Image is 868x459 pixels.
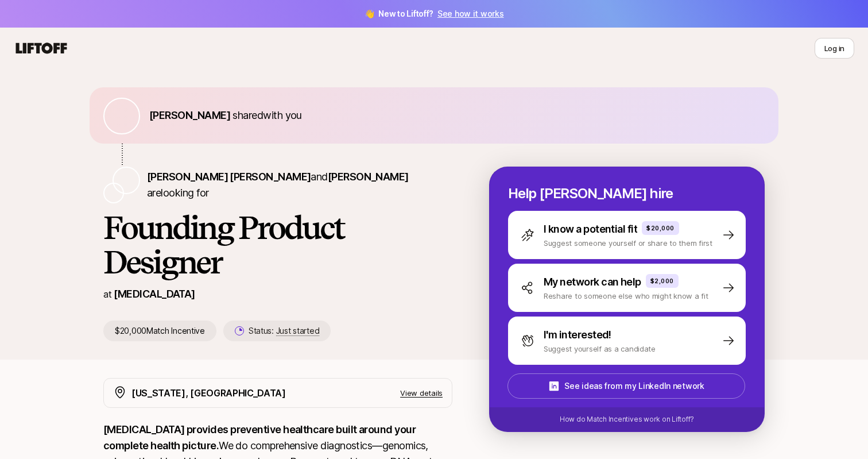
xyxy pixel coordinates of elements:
[131,385,286,400] p: [US_STATE], [GEOGRAPHIC_DATA]
[149,109,230,121] span: [PERSON_NAME]
[544,274,641,290] p: My network can help
[147,169,452,201] p: are looking for
[650,276,674,286] p: $2,000
[263,109,302,121] span: with you
[437,9,504,18] a: See how it works
[365,7,504,21] span: 👋 New to Liftoff?
[400,387,443,399] p: View details
[311,171,408,183] span: and
[103,321,216,341] p: $20,000 Match Incentive
[147,171,311,183] span: [PERSON_NAME] [PERSON_NAME]
[544,237,712,249] p: Suggest someone yourself or share to them first
[564,379,704,393] p: See ideas from my LinkedIn network
[103,423,417,452] strong: [MEDICAL_DATA] provides preventive healthcare built around your complete health picture.
[646,223,675,233] p: $20,000
[276,326,320,336] span: Just started
[544,327,611,343] p: I'm interested!
[507,373,745,399] button: See ideas from my LinkedIn network
[560,414,694,425] p: How do Match Incentives work on Liftoff?
[328,171,409,183] span: [PERSON_NAME]
[544,343,656,354] p: Suggest yourself as a candidate
[544,290,708,302] p: Reshare to someone else who might know a fit
[103,287,111,302] p: at
[114,286,195,302] p: [MEDICAL_DATA]
[508,186,746,202] p: Help [PERSON_NAME] hire
[544,221,637,237] p: I know a potential fit
[815,38,854,59] button: Log in
[103,210,452,279] h1: Founding Product Designer
[249,324,319,338] p: Status:
[149,107,307,124] p: shared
